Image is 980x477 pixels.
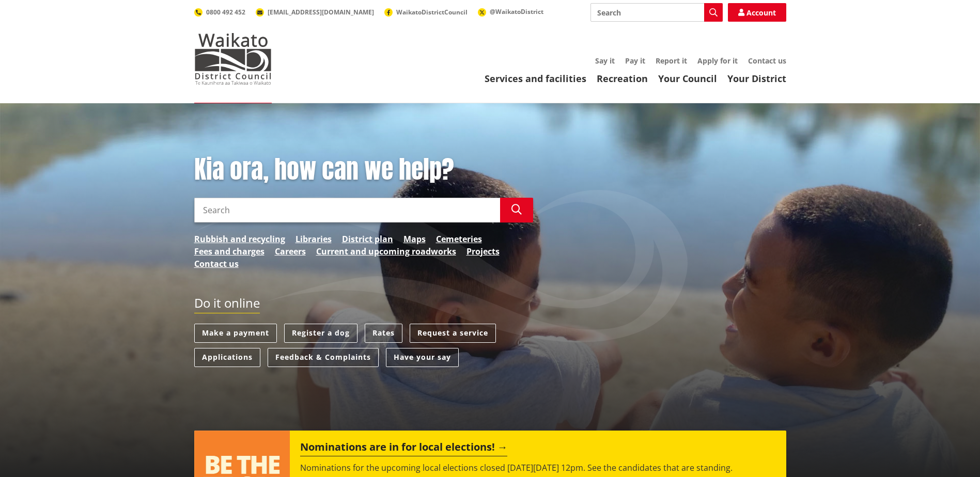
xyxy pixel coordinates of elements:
[748,56,786,66] a: Contact us
[697,56,738,66] a: Apply for it
[194,348,260,367] a: Applications
[656,56,687,66] a: Report it
[625,56,645,66] a: Pay it
[727,72,786,85] a: Your District
[256,8,374,17] a: [EMAIL_ADDRESS][DOMAIN_NAME]
[194,155,533,185] h1: Kia ora, how can we help?
[365,324,402,343] a: Rates
[300,441,507,456] h2: Nominations are in for local elections!
[490,7,543,16] span: @WaikatoDistrict
[403,233,426,245] a: Maps
[658,72,717,85] a: Your Council
[316,245,456,258] a: Current and upcoming roadworks
[597,72,648,85] a: Recreation
[595,56,615,66] a: Say it
[342,233,393,245] a: District plan
[728,3,786,22] a: Account
[194,245,265,258] a: Fees and charges
[410,324,496,343] a: Request a service
[384,8,468,17] a: WaikatoDistrictCouncil
[590,3,723,22] input: Search input
[396,8,468,17] span: WaikatoDistrictCouncil
[466,245,500,258] a: Projects
[194,33,272,85] img: Waikato District Council - Te Kaunihera aa Takiwaa o Waikato
[268,348,379,367] a: Feedback & Complaints
[268,8,374,17] span: [EMAIL_ADDRESS][DOMAIN_NAME]
[194,198,500,222] input: Search input
[295,233,332,245] a: Libraries
[194,233,285,245] a: Rubbish and recycling
[275,245,306,258] a: Careers
[194,324,277,343] a: Make a payment
[436,233,482,245] a: Cemeteries
[194,258,239,270] a: Contact us
[300,462,775,474] p: Nominations for the upcoming local elections closed [DATE][DATE] 12pm. See the candidates that ar...
[194,8,245,17] a: 0800 492 452
[485,72,586,85] a: Services and facilities
[478,7,543,16] a: @WaikatoDistrict
[206,8,245,17] span: 0800 492 452
[284,324,357,343] a: Register a dog
[386,348,459,367] a: Have your say
[194,296,260,314] h2: Do it online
